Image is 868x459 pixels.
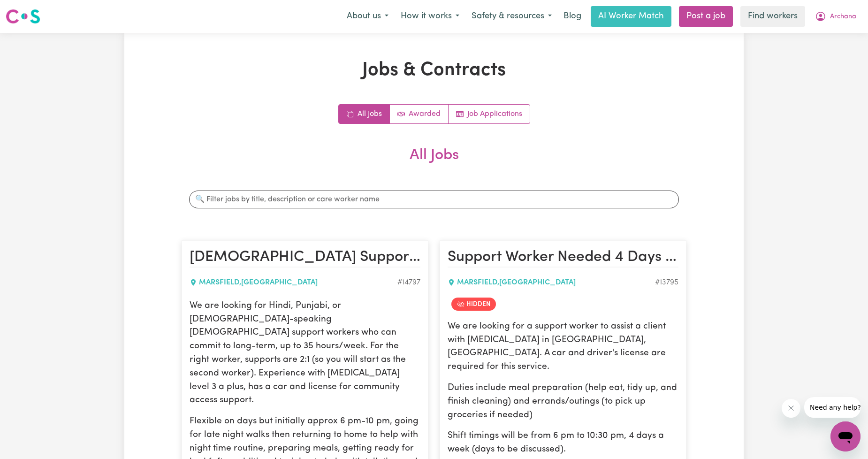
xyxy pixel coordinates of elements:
[190,277,397,288] div: MARSFIELD , [GEOGRAPHIC_DATA]
[182,146,686,179] h2: All Jobs
[448,277,655,288] div: MARSFIELD , [GEOGRAPHIC_DATA]
[465,7,558,26] button: Safety & resources
[830,12,856,22] span: Archana
[189,191,679,208] input: 🔍 Filter jobs by title, description or care worker name
[339,105,390,123] a: All jobs
[395,7,465,26] button: How it works
[448,382,678,422] p: Duties include meal preparation (help eat, tidy up, and finish cleaning) and errands/outings (to ...
[451,298,496,311] span: Job is hidden
[390,105,449,123] a: Active jobs
[655,277,678,288] div: Job ID #13795
[558,6,587,27] a: Blog
[804,397,860,418] iframe: Message from company
[679,6,733,27] a: Post a job
[397,277,420,288] div: Job ID #14797
[341,7,395,26] button: About us
[782,399,800,418] iframe: Close message
[6,7,57,14] span: Need any help?
[448,429,678,457] p: Shift timings will be from 6 pm to 10:30 pm, 4 days a week (days to be discussed).
[6,8,40,25] img: Careseekers logo
[448,248,678,267] h2: Support Worker Needed 4 Days A Week In Marsfield, NSW
[809,7,862,26] button: My Account
[190,248,420,267] h2: Male Support Worker Needed In Marsfield, NSW
[830,421,860,451] iframe: Button to launch messaging window
[190,299,420,407] p: We are looking for Hindi, Punjabi, or [DEMOGRAPHIC_DATA]-speaking [DEMOGRAPHIC_DATA] support work...
[448,320,678,374] p: We are looking for a support worker to assist a client with [MEDICAL_DATA] in [GEOGRAPHIC_DATA], ...
[6,6,40,27] a: Careseekers logo
[182,59,686,82] h1: Jobs & Contracts
[449,105,530,123] a: Job applications
[740,6,805,27] a: Find workers
[591,6,671,27] a: AI Worker Match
